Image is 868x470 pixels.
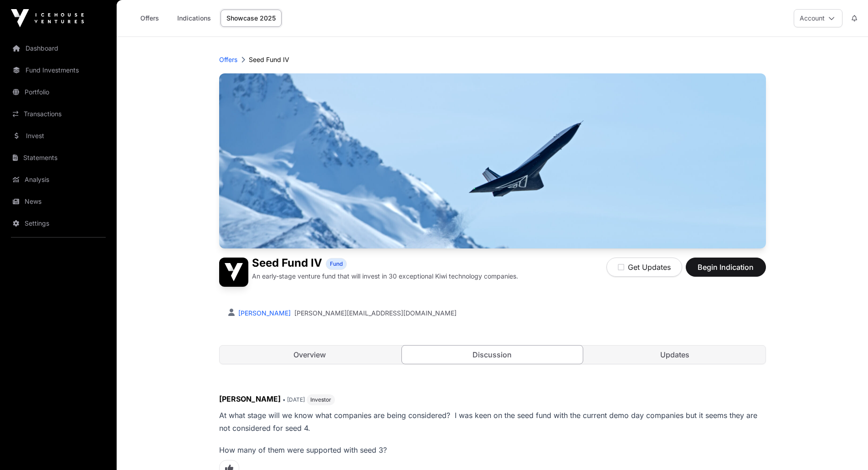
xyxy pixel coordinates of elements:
[7,104,109,124] a: Transactions
[794,9,842,27] button: Account
[219,444,766,456] p: How many of them were supported with seed 3?
[219,409,766,434] p: At what stage will we know what companies are being considered? I was keen on the seed fund with ...
[131,10,168,27] a: Offers
[7,126,109,146] a: Invest
[686,267,766,276] a: Begin Indication
[282,396,305,403] span: • [DATE]
[585,346,765,364] a: Updates
[7,60,109,80] a: Fund Investments
[330,260,343,268] span: Fund
[11,9,84,27] img: Icehouse Ventures Logo
[606,258,682,277] button: Get Updates
[219,55,237,64] a: Offers
[686,258,766,277] button: Begin Indication
[221,10,282,27] a: Showcase 2025
[310,396,331,403] span: Investor
[7,213,109,233] a: Settings
[249,55,289,64] p: Seed Fund IV
[7,38,109,58] a: Dashboard
[220,346,401,364] a: Overview
[401,345,583,364] a: Discussion
[219,394,281,403] span: [PERSON_NAME]
[697,262,755,273] span: Begin Indication
[252,258,322,270] h1: Seed Fund IV
[822,426,868,470] iframe: Chat Widget
[219,258,248,287] img: Seed Fund IV
[7,170,109,190] a: Analysis
[252,272,518,281] p: An early-stage venture fund that will invest in 30 exceptional Kiwi technology companies.
[220,346,765,364] nav: Tabs
[7,191,109,212] a: News
[294,309,457,318] a: [PERSON_NAME][EMAIL_ADDRESS][DOMAIN_NAME]
[7,82,109,102] a: Portfolio
[236,309,291,317] a: [PERSON_NAME]
[7,148,109,168] a: Statements
[171,10,217,27] a: Indications
[219,73,766,248] img: Seed Fund IV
